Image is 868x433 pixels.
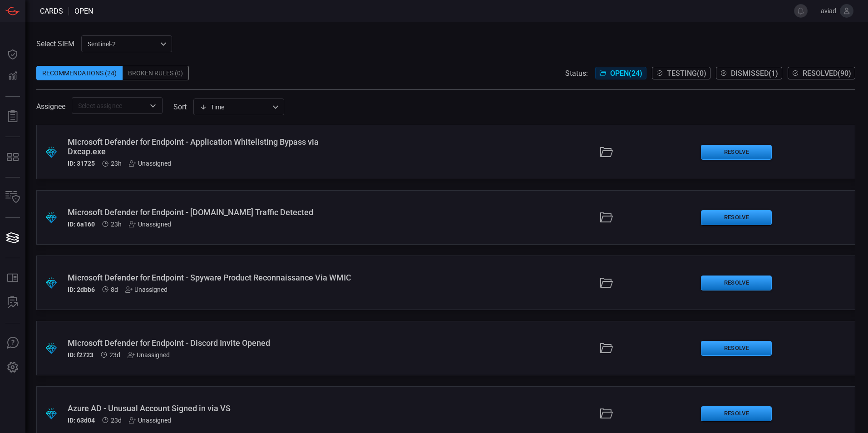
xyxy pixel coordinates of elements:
[109,351,120,359] span: Aug 11, 2025 3:44 PM
[129,417,171,424] div: Unassigned
[731,69,778,78] span: Dismissed ( 1 )
[68,273,354,282] div: Microsoft Defender for Endpoint - Spyware Product Reconnaissance Via WMIC
[2,227,24,249] button: Cards
[701,210,772,225] button: Resolve
[595,67,646,79] button: Open(24)
[2,65,24,87] button: Detections
[36,66,123,80] div: Recommendations (24)
[200,103,270,112] div: Time
[129,160,171,167] div: Unassigned
[701,276,772,290] button: Resolve
[123,66,189,80] div: Broken Rules (0)
[74,7,93,15] span: open
[173,103,187,111] label: sort
[68,351,94,359] h5: ID: f2723
[701,145,772,160] button: Resolve
[88,39,158,49] p: sentinel-2
[111,221,122,228] span: Sep 02, 2025 10:49 AM
[788,67,855,79] button: Resolved(90)
[111,160,122,167] span: Sep 02, 2025 10:49 AM
[716,67,782,79] button: Dismissed(1)
[2,106,24,128] button: Reports
[68,286,95,293] h5: ID: 2dbb6
[667,69,706,78] span: Testing ( 0 )
[68,160,95,167] h5: ID: 31725
[36,102,65,111] span: Assignee
[68,417,95,424] h5: ID: 63d04
[36,39,74,48] label: Select SIEM
[111,286,118,293] span: Aug 26, 2025 8:43 AM
[701,406,772,421] button: Resolve
[2,332,24,354] button: Ask Us A Question
[610,69,642,78] span: Open ( 24 )
[111,417,122,424] span: Aug 11, 2025 3:44 PM
[128,351,170,359] div: Unassigned
[2,146,24,168] button: MITRE - Detection Posture
[803,69,851,78] span: Resolved ( 90 )
[68,403,354,413] div: Azure AD - Unusual Account Signed in via VS
[74,100,145,111] input: Select assignee
[652,67,710,79] button: Testing(0)
[129,221,171,228] div: Unassigned
[68,221,95,228] h5: ID: 6a160
[811,7,836,15] span: aviad
[40,7,63,15] span: Cards
[2,187,24,208] button: Inventory
[2,292,24,314] button: ALERT ANALYSIS
[2,267,24,289] button: Rule Catalog
[2,357,24,379] button: Preferences
[147,99,159,112] button: Open
[701,341,772,356] button: Resolve
[2,44,24,65] button: Dashboard
[68,137,354,156] div: Microsoft Defender for Endpoint - Application Whitelisting Bypass via Dxcap.exe
[68,207,354,217] div: Microsoft Defender for Endpoint - Mega.nz Traffic Detected
[68,338,354,348] div: Microsoft Defender for Endpoint - Discord Invite Opened
[565,69,588,78] span: Status:
[125,286,168,293] div: Unassigned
